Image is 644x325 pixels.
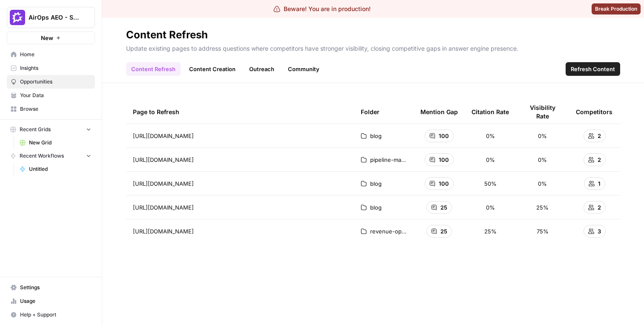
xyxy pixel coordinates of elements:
span: 2 [598,155,601,164]
a: Untitled [16,162,95,176]
span: [URL][DOMAIN_NAME] [133,203,194,212]
a: Insights [7,61,95,75]
button: Break Production [592,3,641,14]
span: AirOps AEO - Single Brand (Gong) [29,13,80,22]
span: 100 [439,155,449,164]
span: 0% [538,132,547,140]
span: Opportunities [20,78,91,86]
span: [URL][DOMAIN_NAME] [133,179,194,188]
div: Competitors [576,100,612,124]
span: New Grid [29,139,91,147]
span: blog [370,203,382,212]
span: pipeline-management-software [370,155,407,164]
span: Recent Workflows [20,152,64,160]
span: blog [370,132,382,140]
span: Home [20,51,91,58]
span: 2 [598,203,601,212]
span: [URL][DOMAIN_NAME] [133,155,194,164]
a: Browse [7,102,95,116]
span: Settings [20,284,91,291]
div: Visibility Rate [523,100,562,124]
span: Help + Support [20,311,91,319]
a: Community [283,62,325,76]
span: 0% [538,179,547,188]
span: 25% [536,203,549,212]
a: Opportunities [7,75,95,89]
div: Page to Refresh [133,100,347,124]
a: New Grid [16,136,95,150]
span: 0% [538,155,547,164]
span: New [41,34,53,42]
span: 25% [484,227,497,236]
span: 0% [486,203,495,212]
button: Recent Workflows [7,150,95,162]
span: 100 [439,179,449,188]
a: Your Data [7,89,95,102]
span: 0% [486,132,495,140]
span: Break Production [595,5,637,13]
span: 3 [598,227,601,236]
span: Insights [20,64,91,72]
span: blog [370,179,382,188]
a: Home [7,48,95,61]
button: New [7,32,95,44]
span: 75% [537,227,549,236]
span: [URL][DOMAIN_NAME] [133,132,194,140]
div: Folder [361,100,379,124]
a: Content Refresh [126,62,181,76]
div: Content Refresh [126,28,208,42]
span: 1 [598,179,601,188]
a: Outreach [244,62,279,76]
span: Your Data [20,92,91,99]
span: Untitled [29,165,91,173]
div: Beware! You are in production! [273,5,371,13]
button: Workspace: AirOps AEO - Single Brand (Gong) [7,7,95,28]
a: Usage [7,294,95,308]
a: Content Creation [184,62,241,76]
span: [URL][DOMAIN_NAME] [133,227,194,236]
a: Settings [7,281,95,294]
span: 0% [486,155,495,164]
button: Help + Support [7,308,95,322]
span: Browse [20,105,91,113]
span: revenue-operations-software [370,227,407,236]
button: Refresh Content [566,62,620,76]
span: 25 [440,227,447,236]
span: 25 [440,203,447,212]
button: Recent Grids [7,123,95,136]
span: Recent Grids [20,126,51,133]
span: 50% [484,179,497,188]
img: AirOps AEO - Single Brand (Gong) Logo [10,10,25,25]
span: Usage [20,297,91,305]
div: Mention Gap [420,100,458,124]
span: Refresh Content [571,65,615,73]
span: 100 [439,132,449,140]
span: 2 [598,132,601,140]
p: Update existing pages to address questions where competitors have stronger visibility, closing co... [126,42,620,53]
div: Citation Rate [471,100,509,124]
